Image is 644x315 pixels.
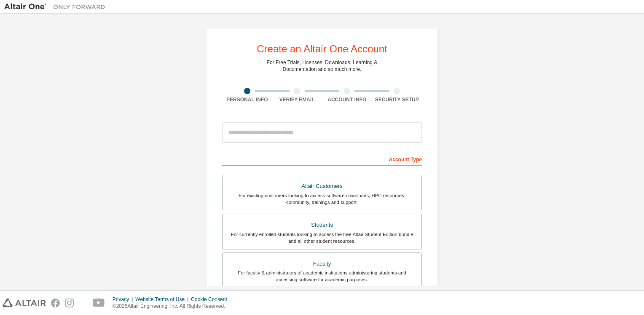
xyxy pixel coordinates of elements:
[135,296,191,303] div: Website Terms of Use
[257,44,387,54] div: Create an Altair One Account
[113,303,232,310] p: © 2025 Altair Engineering, Inc. All Rights Reserved.
[228,219,416,231] div: Students
[222,96,272,103] div: Personal Info
[222,152,422,166] div: Account Type
[191,296,232,303] div: Cookie Consent
[228,180,416,192] div: Altair Customers
[372,96,422,103] div: Security Setup
[228,231,416,244] div: For currently enrolled students looking to access the free Altair Student Edition bundle and all ...
[65,299,74,307] img: instagram.svg
[3,299,46,307] img: altair_logo.svg
[228,269,416,283] div: For faculty & administrators of academic institutions administering students and accessing softwa...
[113,296,135,303] div: Privacy
[267,59,378,73] div: For Free Trials, Licenses, Downloads, Learning & Documentation and so much more.
[322,96,372,103] div: Account Info
[4,3,110,11] img: Altair One
[228,258,416,270] div: Faculty
[93,299,105,307] img: youtube.svg
[228,192,416,206] div: For existing customers looking to access software downloads, HPC resources, community, trainings ...
[272,96,322,103] div: Verify Email
[51,299,60,307] img: facebook.svg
